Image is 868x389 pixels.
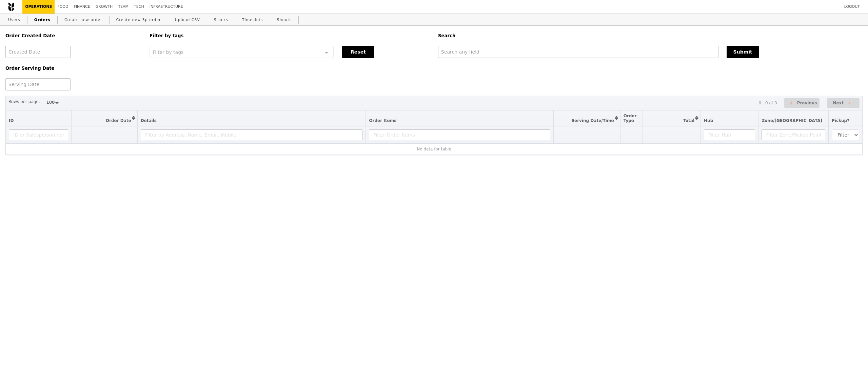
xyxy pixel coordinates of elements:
[5,33,141,38] h5: Order Created Date
[369,129,550,140] input: Filter Order Items
[211,14,231,26] a: Stocks
[624,114,637,123] span: Order Type
[438,46,718,58] input: Search any field
[150,33,430,38] h5: Filter by tags
[827,98,860,108] button: Next
[5,66,141,71] h5: Order Serving Date
[8,98,40,105] label: Rows per page:
[438,33,863,38] h5: Search
[784,98,820,108] button: Previous
[5,78,71,90] input: Serving Date
[62,14,105,26] a: Create new order
[762,129,825,140] input: Filter Zone/Pickup Point
[5,14,23,26] a: Users
[727,46,759,58] button: Submit
[153,49,183,55] span: Filter by tags
[704,129,755,140] input: Filter Hub
[141,129,363,140] input: Filter by Address, Name, Email, Mobile
[32,14,53,26] a: Orders
[8,2,14,11] img: Grain logo
[114,14,164,26] a: Create new 3p order
[5,46,71,58] input: Created Date
[704,118,713,123] span: Hub
[369,118,396,123] span: Order Items
[9,147,859,151] div: No data for table
[758,101,777,105] div: 0 - 0 of 0
[9,129,68,140] input: ID or Salesperson name
[832,118,849,123] span: Pickup?
[141,118,157,123] span: Details
[762,118,822,123] span: Zone/[GEOGRAPHIC_DATA]
[172,14,203,26] a: Upload CSV
[342,46,374,58] button: Reset
[274,14,295,26] a: Shouts
[239,14,265,26] a: Timeslots
[833,99,844,107] span: Next
[797,99,817,107] span: Previous
[9,118,14,123] span: ID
